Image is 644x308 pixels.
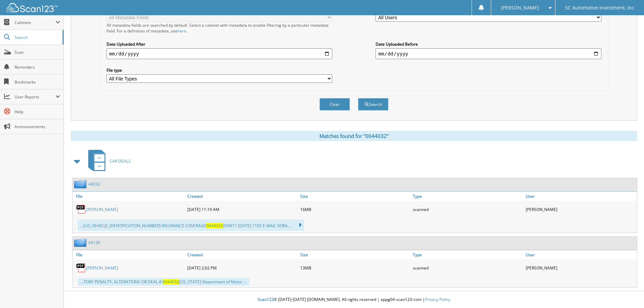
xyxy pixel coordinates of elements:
div: 16MB [299,203,411,216]
a: here [177,28,186,34]
a: 44136 [88,240,100,245]
label: Date Uploaded Before [376,41,601,47]
div: Matches found for "0044032" [71,131,637,141]
span: 0044032 [206,223,223,229]
div: ...[US_VEHICLE_IDENTIFICATION_NUMBER] INSURANCE COVERAGE 059911 [DATE] 1105 E-MAIL SERIA... [78,219,304,231]
div: [DATE] 2:02 PM [186,261,299,275]
span: [PERSON_NAME] [501,6,539,10]
iframe: Chat Widget [610,276,644,308]
a: File [73,192,186,201]
div: [DATE] 11:19 AM [186,203,299,216]
img: scan123-logo-white.svg [7,3,57,12]
a: Type [411,192,524,201]
a: Size [299,192,411,201]
label: File type [106,67,332,73]
a: 44032 [88,181,100,187]
span: Bookmarks [15,79,60,85]
div: [PERSON_NAME] [524,261,637,275]
a: [PERSON_NAME] [86,207,118,212]
a: Created [186,250,299,259]
a: Size [299,250,411,259]
button: Clear [319,98,350,111]
div: All metadata fields are searched by default. Select a cabinet with metadata to enable filtering b... [106,22,332,34]
input: end [376,48,601,59]
a: Type [411,250,524,259]
span: 0044032 [163,279,179,285]
div: 13MB [299,261,411,275]
a: [PERSON_NAME] [86,265,118,271]
span: Scan [15,49,60,55]
img: folder2.png [74,180,88,188]
a: Privacy Policy [425,297,450,302]
a: User [524,250,637,259]
div: scanned [411,203,524,216]
input: start [106,48,332,59]
div: ...TORY PENALTY, ALTERATIONS OR DEAL #: [US_STATE] Department of Motor ... [78,278,249,286]
img: PDF.png [76,263,86,273]
span: Cabinets [15,20,55,25]
button: Search [358,98,388,111]
span: CAR DEALS [110,158,131,164]
span: Search [15,34,59,40]
div: scanned [411,261,524,275]
a: CAR DEALS [84,148,131,174]
div: © [DATE]-[DATE] [DOMAIN_NAME]. All rights reserved | appg04-scan123-com | [64,291,644,308]
a: File [73,250,186,259]
span: SC Automotive Investment, Inc [565,6,634,10]
span: Help [15,109,60,115]
label: Date Uploaded After [106,41,332,47]
span: Scan123 [258,297,274,302]
img: PDF.png [76,204,86,214]
img: folder2.png [74,238,88,247]
span: User Reports [15,94,55,100]
div: [PERSON_NAME] [524,203,637,216]
span: Reminders [15,64,60,70]
a: User [524,192,637,201]
span: Announcements [15,124,60,129]
a: Created [186,192,299,201]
